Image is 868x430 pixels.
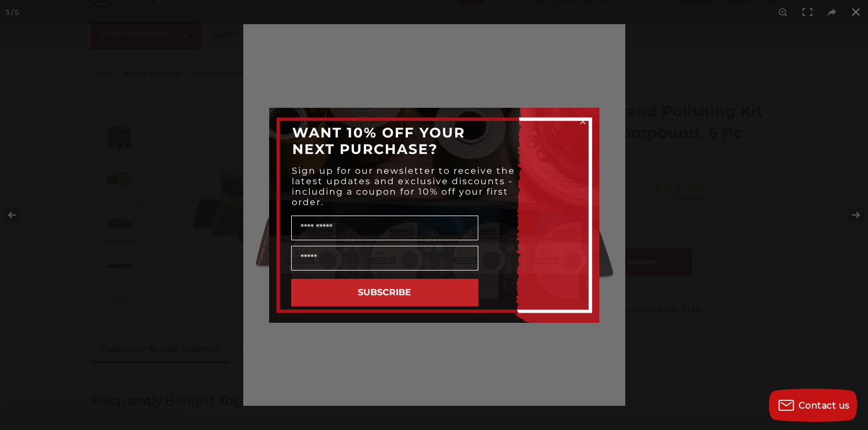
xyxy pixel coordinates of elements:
[799,400,850,411] span: Contact us
[769,389,857,422] button: Contact us
[577,116,588,127] button: Close dialog
[292,124,465,157] span: WANT 10% OFF YOUR NEXT PURCHASE?
[291,279,478,306] button: SUBSCRIBE
[292,166,515,207] span: Sign up for our newsletter to receive the latest updates and exclusive discounts - including a co...
[291,246,478,271] input: Email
